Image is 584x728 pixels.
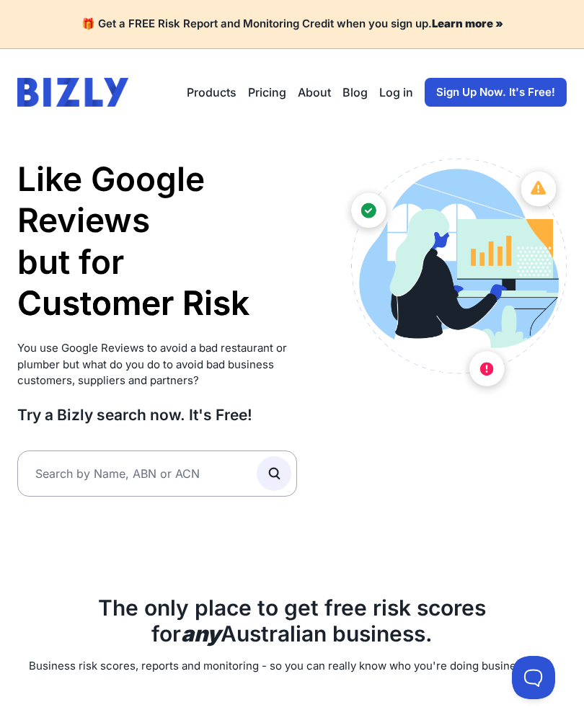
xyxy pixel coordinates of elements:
h4: 🎁 Get a FREE Risk Report and Monitoring Credit when you sign up. [17,17,567,31]
a: Sign Up Now. It's Free! [425,78,567,107]
input: Search by Name, ABN or ACN [17,450,297,497]
a: Pricing [248,84,286,101]
iframe: Toggle Customer Support [512,656,555,699]
h1: Like Google Reviews but for [17,159,297,324]
li: Customer Risk [17,283,249,324]
a: Blog [342,84,368,101]
b: any [181,621,221,647]
h3: Try a Bizly search now. It's Free! [17,405,297,425]
button: Products [187,84,236,101]
a: About [298,84,331,101]
p: Business risk scores, reports and monitoring - so you can really know who you're doing business w... [17,658,567,675]
a: Learn more » [432,17,503,30]
li: Supplier Risk [17,324,249,366]
a: Log in [379,84,413,101]
p: You use Google Reviews to avoid a bad restaurant or plumber but what do you do to avoid bad busin... [17,340,297,389]
h2: The only place to get free risk scores for Australian business. [17,595,567,647]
